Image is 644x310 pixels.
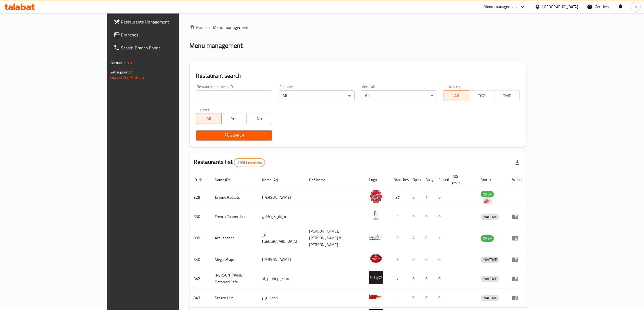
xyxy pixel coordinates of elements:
[196,72,520,80] h2: Restaurant search
[484,4,517,10] div: Menu-management
[481,257,499,263] span: INACTIVE
[389,171,408,188] th: Branches
[109,41,215,54] a: Search Branch Phone
[262,177,285,183] span: Name (Ar)
[481,295,499,301] span: INACTIVE
[389,288,408,308] td: 1
[194,177,204,183] span: ID
[481,214,499,220] span: INACTIVE
[484,199,489,204] img: delivery hero logo
[194,158,265,167] h2: Restaurants list
[258,226,305,250] td: أرز [GEOGRAPHIC_DATA]
[471,92,492,100] span: TGO
[408,269,421,288] td: 0
[421,288,434,308] td: 0
[121,19,210,25] span: Restaurants Management
[511,156,524,169] div: Export file
[408,288,421,308] td: 0
[110,59,123,66] span: Version:
[361,90,437,101] div: All
[200,132,268,139] span: Search
[421,188,434,207] td: 1
[221,113,247,124] button: Yes
[369,252,383,265] img: Mega Wraps
[408,207,421,226] td: 0
[196,130,272,140] button: Search
[213,24,249,31] span: Menu management
[258,250,305,269] td: [PERSON_NAME]
[497,92,517,100] span: TMP
[211,269,258,288] td: [PERSON_NAME] Flatbread Cafe
[434,269,447,288] td: 0
[246,113,272,124] button: No
[408,250,421,269] td: 0
[481,295,499,301] div: INACTIVE
[258,269,305,288] td: سانديلاز فلات براد
[196,90,272,101] input: Search for restaurant name or ID..
[512,235,522,241] div: Menu
[365,171,389,188] th: Logo
[512,256,522,263] div: Menu
[369,290,383,304] img: Dragon Hut
[408,188,421,207] td: 0
[421,207,434,226] td: 0
[369,209,383,222] img: French Connection
[369,230,383,244] img: Arz Lebanon
[421,226,434,250] td: 0
[447,85,461,89] label: Delivery
[635,4,637,10] span: h
[469,90,494,101] button: TGO
[389,269,408,288] td: 7
[110,74,144,81] a: Support.OpsPlatform
[512,275,522,282] div: Menu
[200,108,210,112] label: Upsell
[434,207,447,226] td: 0
[389,188,408,207] td: 37
[258,188,305,207] td: [PERSON_NAME]
[481,276,499,282] span: INACTIVE
[190,41,243,50] h2: Menu management
[444,90,469,101] button: All
[512,295,522,301] div: Menu
[421,171,434,188] th: Busy
[109,28,215,41] a: Branches
[234,160,265,165] span: 42051 record(s)
[494,90,520,101] button: TMP
[211,226,258,250] td: Arz Lebanon
[369,271,383,284] img: Sandella's Flatbread Cafe
[434,171,447,188] th: Closed
[215,177,239,183] span: Name (En)
[305,226,365,250] td: [PERSON_NAME],[PERSON_NAME] & [PERSON_NAME]
[258,207,305,226] td: فرنش كونكشن
[481,177,498,183] span: Status
[190,24,526,31] nav: breadcrumb
[389,250,408,269] td: 3
[121,32,210,38] span: Branches
[446,92,467,100] span: All
[481,257,499,263] div: INACTIVE
[408,171,421,188] th: Open
[543,4,578,10] div: [GEOGRAPHIC_DATA]
[451,173,470,186] span: POS group
[211,207,258,226] td: French Connection
[309,177,333,183] span: Ref. Name
[124,59,132,66] span: 1.0.0
[421,250,434,269] td: 0
[109,15,215,28] a: Restaurants Management
[481,191,494,197] span: OPEN
[279,90,355,101] div: All
[110,69,135,76] span: Get support on:
[258,288,305,308] td: كوخ التنين
[234,158,265,167] div: Total records count
[211,188,258,207] td: Johnny Rockets
[389,207,408,226] td: 1
[481,235,494,241] span: OPEN
[483,198,492,204] div: Indicates that the vendor menu management has been moved to DH Catalog service
[512,213,522,220] div: Menu
[434,288,447,308] td: 0
[199,115,219,123] span: All
[434,226,447,250] td: 1
[481,276,499,282] div: INACTIVE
